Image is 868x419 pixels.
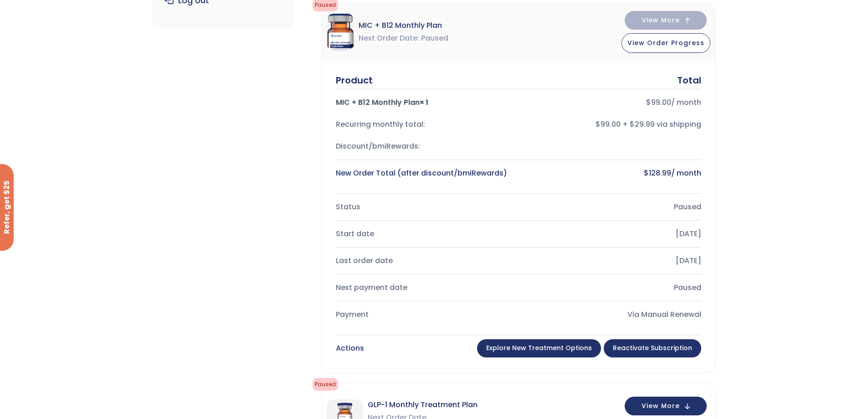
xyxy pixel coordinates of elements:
div: Discount/bmiRewards: [336,140,511,153]
span: View More [642,403,680,409]
div: Actions [336,342,364,355]
button: View Order Progress [621,33,710,53]
bdi: 99.00 [646,97,671,108]
div: $99.00 + $29.99 via shipping [526,118,701,131]
span: MIC + B12 Monthly Plan [359,19,448,32]
span: View More [642,17,680,23]
div: Payment [336,308,511,321]
img: MIC + B12 Monthly Plan [327,14,354,50]
div: / month [526,167,701,180]
button: View More [625,397,707,415]
div: MIC + B12 Monthly Plan [336,96,511,109]
bdi: 128.99 [644,168,671,178]
div: Next payment date [336,281,511,294]
strong: × 1 [420,97,428,108]
div: Paused [526,201,701,213]
span: GLP-1 Monthly Treatment Plan [368,398,478,411]
button: View More [625,11,707,30]
div: New Order Total (after discount/bmiRewards) [336,167,511,180]
div: Recurring monthly total: [336,118,511,131]
span: $ [644,168,649,178]
a: Explore New Treatment Options [477,339,601,357]
div: Via Manual Renewal [526,308,701,321]
div: / month [526,96,701,109]
span: View Order Progress [627,38,704,47]
div: Last order date [336,254,511,267]
span: Paused [421,32,448,45]
div: [DATE] [526,254,701,267]
div: Status [336,201,511,213]
div: Total [677,74,701,87]
div: Paused [526,281,701,294]
div: Start date [336,228,511,240]
div: [DATE] [526,228,701,240]
span: Paused [313,378,338,391]
span: Next Order Date [359,32,419,45]
span: $ [646,97,651,108]
div: Product [336,74,373,87]
a: Reactivate Subscription [604,339,701,357]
